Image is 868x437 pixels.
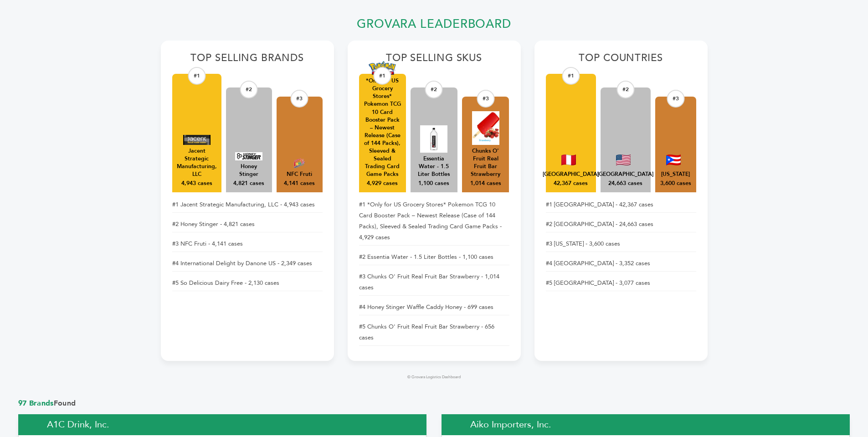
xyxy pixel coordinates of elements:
h2: Top Selling Brands [172,52,323,69]
div: #1 [562,67,580,85]
div: Chunks O' Fruit Real Fruit Bar Strawberry [467,147,504,178]
li: #3 [US_STATE] - 3,600 cases [546,236,696,252]
div: #3 [667,90,684,108]
img: NFC Fruti [286,158,313,168]
img: United States Flag [616,154,631,165]
img: Jacent Strategic Manufacturing, LLC [183,135,211,145]
img: *Only for US Grocery Stores* Pokemon TCG 10 Card Booster Pack – Newest Release (Case of 144 Packs... [369,61,396,75]
h2: Top Selling SKUs [359,52,509,69]
div: 4,821 cases [233,180,264,188]
h2: A1C Drink, Inc. [18,414,426,435]
li: #2 Essentia Water - 1.5 Liter Bottles - 1,100 cases [359,249,509,265]
img: Chunks O' Fruit Real Fruit Bar Strawberry [472,111,499,145]
li: #2 Honey Stinger - 4,821 cases [172,216,323,232]
img: Peru Flag [561,154,576,165]
li: #4 Honey Stinger Waffle Caddy Honey - 699 cases [359,299,509,315]
span: 97 Brands [18,398,54,408]
img: Essentia Water - 1.5 Liter Bottles [420,125,447,153]
img: Honey Stinger [235,152,262,160]
div: Honey Stinger [231,163,267,178]
div: Puerto Rico [661,170,690,178]
div: *Only for US Grocery Stores* Pokemon TCG 10 Card Booster Pack – Newest Release (Case of 144 Packs... [364,77,401,178]
li: #1 [GEOGRAPHIC_DATA] - 42,367 cases [546,197,696,213]
div: Essentia Water - 1.5 Liter Bottles [415,155,453,178]
li: #3 NFC Fruti - 4,141 cases [172,236,323,252]
span: Found [18,398,850,408]
div: United States [597,170,653,178]
div: 24,663 cases [608,180,642,188]
li: #4 [GEOGRAPHIC_DATA] - 3,352 cases [546,256,696,272]
li: #2 [GEOGRAPHIC_DATA] - 24,663 cases [546,216,696,232]
div: #2 [240,81,258,98]
div: #1 [188,67,205,85]
div: Jacent Strategic Manufacturing, LLC [177,147,217,178]
div: Peru [543,170,599,178]
li: #1 *Only for US Grocery Stores* Pokemon TCG 10 Card Booster Pack – Newest Release (Case of 144 Pa... [359,197,509,246]
div: #2 [616,81,634,98]
div: #3 [477,90,494,108]
div: 1,014 cases [470,180,501,188]
div: NFC Fruti [287,170,312,178]
li: #5 So Delicious Dairy Free - 2,130 cases [172,275,323,291]
li: #5 Chunks O' Fruit Real Fruit Bar Strawberry - 656 cases [359,319,509,346]
img: Puerto Rico Flag [666,154,681,165]
h2: Aiko Importers, Inc. [442,414,850,435]
h2: Top Countries [546,52,696,69]
li: #4 International Delight by Danone US - 2,349 cases [172,256,323,272]
li: #3 Chunks O' Fruit Real Fruit Bar Strawberry - 1,014 cases [359,269,509,296]
div: #2 [425,81,443,98]
footer: © Grovara Logistics Dashboard [161,375,708,380]
div: 4,929 cases [367,180,398,188]
div: #3 [291,90,308,108]
div: 4,141 cases [284,180,315,188]
div: 1,100 cases [418,180,449,188]
li: #5 [GEOGRAPHIC_DATA] - 3,077 cases [546,275,696,291]
div: 42,367 cases [554,180,588,188]
div: 3,600 cases [660,180,691,188]
li: #1 Jacent Strategic Manufacturing, LLC - 4,943 cases [172,197,323,213]
div: #1 [374,67,391,85]
h2: Grovara Leaderboard [161,17,708,36]
div: 4,943 cases [181,180,212,188]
